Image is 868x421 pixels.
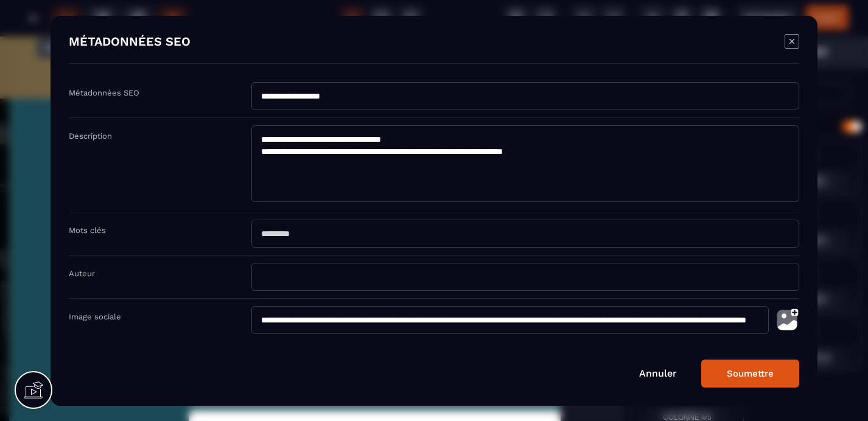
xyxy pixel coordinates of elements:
button: Soumettre [701,360,799,388]
a: Annuler [639,367,677,379]
h1: 3 secrets de soignants qui ne craquent pas : retrouver le sommeil, la clarté mentale et la sérénité [183,98,694,233]
text: MASTERCLASS INEDITE [DATE] 18h00 [18,9,858,53]
label: Métadonnées SEO [69,88,139,97]
label: Description [69,131,112,141]
h1: - Sans avoir besoin de tout plaquer - Sans nouvelles contraintes - Sans devoir te justifier [183,258,694,313]
img: photo-upload.002a6cb0.svg [775,306,799,334]
label: Image sociale [69,312,121,321]
label: Auteur [69,269,95,278]
label: Mots clés [69,226,106,235]
h4: MÉTADONNÉES SEO [69,34,191,51]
